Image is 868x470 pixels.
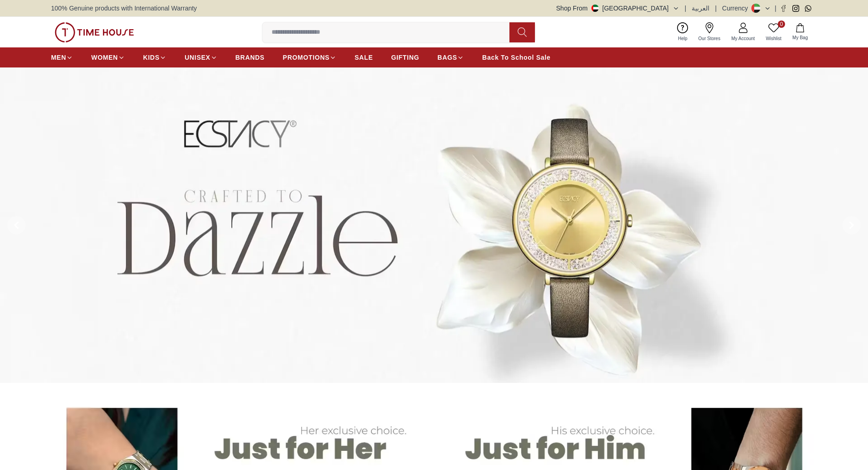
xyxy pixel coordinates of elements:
a: Instagram [792,5,799,12]
button: Shop From[GEOGRAPHIC_DATA] [556,4,679,13]
span: Back To School Sale [482,53,550,62]
a: PROMOTIONS [283,49,337,66]
span: | [775,4,776,13]
span: WOMEN [91,53,118,62]
a: Help [673,21,693,44]
a: WOMEN [91,49,125,66]
div: Currency [722,4,752,13]
button: العربية [692,4,709,13]
a: Facebook [780,5,787,12]
a: KIDS [143,49,166,66]
img: ... [55,22,134,42]
img: United Arab Emirates [591,5,599,12]
span: KIDS [143,53,159,62]
a: GIFTING [391,49,419,66]
a: 0Wishlist [760,21,787,44]
span: PROMOTIONS [283,53,330,62]
span: BAGS [437,53,457,62]
a: Back To School Sale [482,49,550,66]
a: MEN [51,49,73,66]
span: MEN [51,53,66,62]
span: Help [674,35,691,42]
span: My Bag [789,34,812,41]
span: My Account [728,35,759,42]
a: SALE [354,49,373,66]
span: UNISEX [185,53,210,62]
a: UNISEX [185,49,217,66]
span: Wishlist [762,35,785,42]
span: | [715,4,717,13]
button: My Bag [787,21,813,43]
span: GIFTING [391,53,419,62]
a: BRANDS [236,49,265,66]
span: 100% Genuine products with International Warranty [51,4,197,13]
a: BAGS [437,49,464,66]
span: SALE [354,53,373,62]
span: 0 [778,21,785,28]
a: Our Stores [693,21,726,44]
span: | [685,4,687,13]
a: Whatsapp [805,5,812,12]
span: Our Stores [695,35,724,42]
span: BRANDS [236,53,265,62]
